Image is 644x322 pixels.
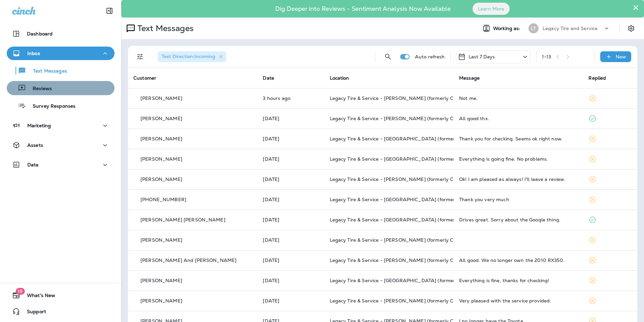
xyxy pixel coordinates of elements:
[263,258,319,263] p: Sep 17, 2025 11:05 AM
[459,116,578,121] div: All good thx.
[27,162,39,167] p: Data
[330,277,531,284] span: Legacy Tire & Service - [GEOGRAPHIC_DATA] (formerly Chalkville Auto & Tire Service)
[459,197,578,202] div: Thank you very much
[140,156,182,162] p: [PERSON_NAME]
[473,3,510,15] button: Learn More
[263,217,319,222] p: Sep 18, 2025 01:50 PM
[263,298,319,303] p: Sep 17, 2025 08:56 AM
[133,75,156,81] span: Customer
[381,50,395,63] button: Search Messages
[459,258,578,263] div: All good. We no longer own the 2010 RX350.
[330,115,492,122] span: Legacy Tire & Service - [PERSON_NAME] (formerly Chelsea Tire Pros)
[263,237,319,243] p: Sep 17, 2025 03:33 PM
[263,116,319,121] p: Sep 22, 2025 10:24 AM
[263,197,319,202] p: Sep 19, 2025 01:47 PM
[140,197,186,202] p: [PHONE_NUMBER]
[469,54,495,59] p: Last 7 Days
[330,237,492,243] span: Legacy Tire & Service - [PERSON_NAME] (formerly Chelsea Tire Pros)
[633,2,639,13] button: Close
[20,293,55,301] span: What's New
[140,258,236,263] p: [PERSON_NAME] And [PERSON_NAME]
[158,51,226,62] div: Text Direction:Incoming
[140,177,182,182] p: [PERSON_NAME]
[26,86,52,92] p: Reviews
[330,136,531,142] span: Legacy Tire & Service - [GEOGRAPHIC_DATA] (formerly Chalkville Auto & Tire Service)
[100,4,119,18] button: Collapse Sidebar
[20,309,46,317] span: Support
[459,156,578,162] div: Everything is going fine. No problems.
[256,8,470,10] p: Dig Deeper into Reviews - Sentiment Analysis Now Available
[459,136,578,141] div: Thank you for checking. Seems ok right now.
[263,278,319,283] p: Sep 17, 2025 10:48 AM
[625,22,637,34] button: Settings
[616,54,626,59] p: New
[140,298,182,303] p: [PERSON_NAME]
[140,217,225,222] p: [PERSON_NAME] [PERSON_NAME]
[543,26,598,31] p: Legacy Tire and Service
[7,47,115,60] button: Inbox
[27,123,51,128] p: Marketing
[330,217,520,223] span: Legacy Tire & Service - [GEOGRAPHIC_DATA] (formerly Magic City Tire & Service)
[15,288,25,295] span: 19
[162,53,215,59] span: Text Direction : Incoming
[330,298,492,304] span: Legacy Tire & Service - [PERSON_NAME] (formerly Chelsea Tire Pros)
[140,116,182,121] p: [PERSON_NAME]
[459,75,480,81] span: Message
[7,63,115,78] button: Text Messages
[7,27,115,41] button: Dashboard
[135,23,194,33] p: Text Messages
[133,50,147,63] button: Filters
[263,177,319,182] p: Sep 20, 2025 08:20 AM
[7,305,115,318] button: Support
[263,136,319,141] p: Sep 21, 2025 11:23 AM
[330,156,531,162] span: Legacy Tire & Service - [GEOGRAPHIC_DATA] (formerly Chalkville Auto & Tire Service)
[330,95,492,101] span: Legacy Tire & Service - [PERSON_NAME] (formerly Chelsea Tire Pros)
[140,136,182,141] p: [PERSON_NAME]
[7,81,115,95] button: Reviews
[26,103,75,110] p: Survey Responses
[459,298,578,303] div: Very pleased with the service provided.
[330,75,349,81] span: Location
[415,54,445,59] p: Auto refresh
[263,156,319,162] p: Sep 20, 2025 11:51 AM
[27,51,40,56] p: Inbox
[263,75,274,81] span: Date
[27,31,53,36] p: Dashboard
[493,26,522,31] span: Working as:
[140,96,182,101] p: [PERSON_NAME]
[7,289,115,302] button: 19What's New
[459,96,578,101] div: Not me.
[588,75,606,81] span: Replied
[528,23,539,33] div: LT
[26,68,67,75] p: Text Messages
[542,54,551,59] div: 1 - 13
[27,142,43,148] p: Assets
[459,177,578,182] div: Ok! I am pleased as always! I'll leave a review.
[140,278,182,283] p: [PERSON_NAME]
[330,196,520,203] span: Legacy Tire & Service - [GEOGRAPHIC_DATA] (formerly Magic City Tire & Service)
[330,257,492,263] span: Legacy Tire & Service - [PERSON_NAME] (formerly Chelsea Tire Pros)
[263,96,319,101] p: Sep 23, 2025 11:08 AM
[7,138,115,152] button: Assets
[7,99,115,113] button: Survey Responses
[459,217,578,222] div: Drives great. Sorry about the Google thing.
[459,278,578,283] div: Everything is fine, thanks for checking!
[330,176,492,182] span: Legacy Tire & Service - [PERSON_NAME] (formerly Chelsea Tire Pros)
[7,119,115,132] button: Marketing
[7,158,115,171] button: Data
[140,237,182,243] p: [PERSON_NAME]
